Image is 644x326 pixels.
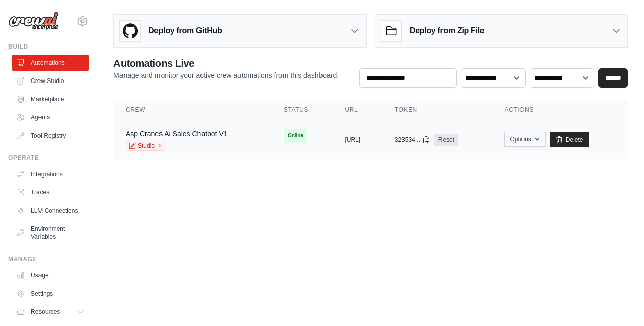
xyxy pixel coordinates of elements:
[113,56,339,70] h2: Automations Live
[333,100,382,120] th: URL
[8,12,59,31] img: Logo
[504,132,545,147] button: Options
[12,202,89,219] a: LLM Connections
[12,221,89,245] a: Environment Variables
[12,109,89,126] a: Agents
[8,43,89,51] div: Build
[12,73,89,89] a: Crew Studio
[120,21,140,41] img: GitHub Logo
[12,55,89,71] a: Automations
[8,154,89,162] div: Operate
[126,130,228,138] a: Asp Cranes Ai Sales Chatbot V1
[12,128,89,144] a: Tool Registry
[12,166,89,182] a: Integrations
[8,255,89,263] div: Manage
[12,267,89,283] a: Usage
[550,132,589,147] a: Delete
[271,100,333,120] th: Status
[395,136,430,144] button: 323534...
[113,70,339,80] p: Manage and monitor your active crew automations from this dashboard.
[12,184,89,200] a: Traces
[284,129,307,143] span: Online
[492,100,628,120] th: Actions
[31,308,60,316] span: Resources
[383,100,493,120] th: Token
[113,100,271,120] th: Crew
[12,304,89,320] button: Resources
[434,134,458,146] a: Reset
[410,25,484,37] h3: Deploy from Zip File
[148,25,222,37] h3: Deploy from GitHub
[12,91,89,107] a: Marketplace
[126,141,166,151] a: Studio
[12,286,89,302] a: Settings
